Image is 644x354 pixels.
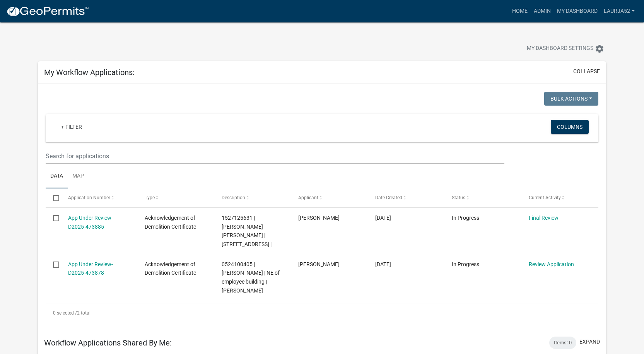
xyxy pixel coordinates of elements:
a: Map [68,164,89,189]
span: In Progress [452,261,479,267]
span: Applicant [298,195,318,200]
datatable-header-cell: Status [444,188,521,207]
span: 1527125631 | Matthew Daisy Cory | 428 Main Street | [222,215,272,247]
a: My Dashboard [554,4,601,19]
a: Data [46,164,68,189]
i: settings [595,44,604,53]
span: 09/04/2025 [375,261,391,267]
div: Items: 0 [549,337,576,349]
div: 2 total [46,303,598,323]
button: collapse [573,67,600,75]
button: expand [579,338,600,346]
span: Status [452,195,465,200]
a: App Under Review-D2025-473885 [68,215,113,230]
a: App Under Review-D2025-473878 [68,261,113,276]
h5: Workflow Applications Shared By Me: [44,338,172,347]
span: 09/04/2025 [375,215,391,221]
button: My Dashboard Settingssettings [521,41,610,56]
span: In Progress [452,215,479,221]
div: collapse [38,84,606,330]
input: Search for applications [46,148,504,164]
button: Bulk Actions [544,92,598,106]
a: + Filter [55,120,88,134]
a: Final Review [529,215,559,221]
span: Type [145,195,155,200]
a: Admin [531,4,554,19]
datatable-header-cell: Applicant [291,188,368,207]
span: Application Number [68,195,110,200]
span: My Dashboard Settings [527,44,593,53]
span: 0 selected / [53,310,77,316]
datatable-header-cell: Date Created [368,188,445,207]
datatable-header-cell: Application Number [61,188,138,207]
a: Home [509,4,531,19]
span: Acknowledgement of Demolition Certificate [145,261,196,276]
datatable-header-cell: Type [137,188,214,207]
span: 0524100405 | Freddie Mercury | NE of employee building | Laura Johnston [222,261,280,294]
span: Laura Johnston [298,261,340,267]
span: Date Created [375,195,402,200]
datatable-header-cell: Select [46,188,60,207]
span: Acknowledgement of Demolition Certificate [145,215,196,230]
button: Columns [551,120,589,134]
span: Description [222,195,245,200]
h5: My Workflow Applications: [44,68,135,77]
span: Laura Johnston [298,215,340,221]
datatable-header-cell: Description [214,188,291,207]
span: Current Activity [529,195,561,200]
a: laurja52 [601,4,638,19]
datatable-header-cell: Current Activity [521,188,598,207]
a: Review Application [529,261,574,267]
